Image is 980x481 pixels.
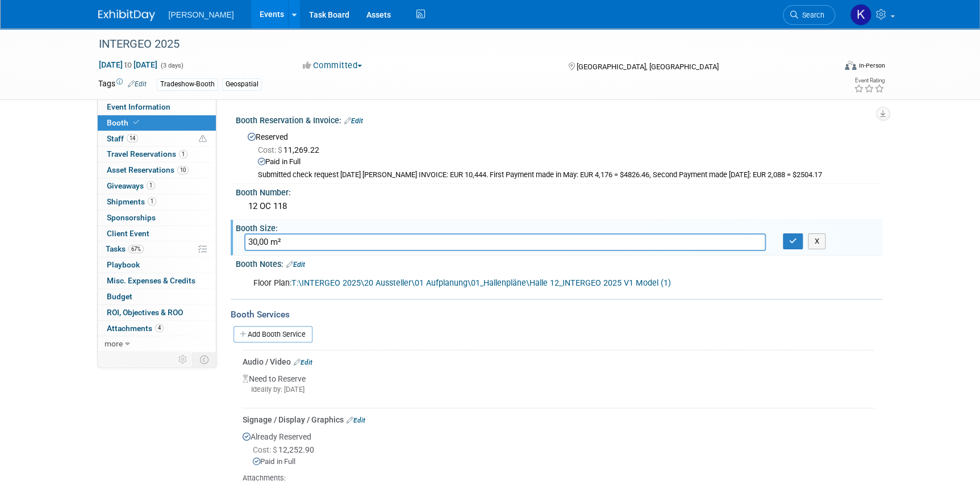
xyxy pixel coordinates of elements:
[98,99,216,115] a: Event Information
[98,178,216,194] a: Giveaways1
[199,134,207,144] span: Potential Scheduling Conflict -- at least one attendee is tagged in another overlapping event.
[105,339,123,348] span: more
[98,241,216,257] a: Tasks67%
[107,276,195,285] span: Misc. Expenses & Credits
[98,336,216,352] a: more
[98,305,216,320] a: ROI, Objectives & ROO
[98,226,216,241] a: Client Event
[783,5,835,25] a: Search
[98,210,216,225] a: Sponsorships
[236,256,882,270] div: Booth Notes:
[258,145,283,154] span: Cost: $
[299,60,366,72] button: Committed
[243,367,874,404] div: Need to Reserve
[236,112,882,127] div: Booth Reservation & Invoice:
[222,78,262,90] div: Geospatial
[169,10,234,19] span: [PERSON_NAME]
[344,117,363,125] a: Edit
[106,244,144,253] span: Tasks
[107,118,141,127] span: Booth
[123,60,134,69] span: to
[258,145,324,154] span: 11,269.22
[127,134,138,143] span: 14
[98,194,216,210] a: Shipments1
[179,150,187,158] span: 1
[294,358,312,366] a: Edit
[231,308,882,321] div: Booth Services
[253,445,278,454] span: Cost: $
[134,119,139,126] i: Booth reservation complete
[98,60,158,70] span: [DATE] [DATE]
[258,157,874,168] div: Paid in Full
[243,414,874,425] div: Signage / Display / Graphics
[173,352,193,367] td: Personalize Event Tab Strip
[107,197,156,206] span: Shipments
[98,162,216,178] a: Asset Reservations10
[577,62,719,71] span: [GEOGRAPHIC_DATA], [GEOGRAPHIC_DATA]
[858,61,885,70] div: In-Person
[98,131,216,147] a: Staff14
[347,416,365,424] a: Edit
[177,166,189,174] span: 10
[845,61,856,70] img: Format-Inperson.png
[236,184,882,198] div: Booth Number:
[107,213,156,222] span: Sponsorships
[853,78,884,83] div: Event Rating
[107,308,183,317] span: ROI, Objectives & ROO
[95,34,818,55] div: INTERGEO 2025
[128,245,144,253] span: 67%
[245,272,757,295] div: Floor Plan:
[98,273,216,288] a: Misc. Expenses & Credits
[850,4,871,26] img: Kim Hansen
[258,170,874,180] div: Submitted check request [DATE] [PERSON_NAME] INVOICE: EUR 10,444. First Payment made in May: EUR ...
[768,59,885,76] div: Event Format
[128,80,147,88] a: Edit
[808,233,825,249] button: X
[286,261,305,269] a: Edit
[107,260,140,269] span: Playbook
[107,134,138,143] span: Staff
[98,147,216,162] a: Travel Reservations1
[107,229,149,238] span: Client Event
[107,165,189,174] span: Asset Reservations
[155,324,164,332] span: 4
[244,128,874,180] div: Reserved
[253,457,874,467] div: Paid in Full
[193,352,216,367] td: Toggle Event Tabs
[107,292,132,301] span: Budget
[253,445,319,454] span: 12,252.90
[243,356,874,367] div: Audio / Video
[148,197,156,206] span: 1
[236,220,882,234] div: Booth Size:
[98,289,216,304] a: Budget
[98,115,216,131] a: Booth
[233,326,312,342] a: Add Booth Service
[98,321,216,336] a: Attachments4
[147,181,155,190] span: 1
[798,11,824,19] span: Search
[107,181,155,190] span: Giveaways
[107,149,187,158] span: Travel Reservations
[107,102,170,111] span: Event Information
[244,198,874,215] div: 12 OC 118
[291,278,671,288] a: T:\INTERGEO 2025\20 Aussteller\01 Aufplanung\01_Hallenpläne\Halle 12_INTERGEO 2025 V1 Model (1)
[98,78,147,91] td: Tags
[107,324,164,333] span: Attachments
[157,78,218,90] div: Tradeshow-Booth
[243,384,874,395] div: Ideally by: [DATE]
[98,257,216,273] a: Playbook
[160,62,184,69] span: (3 days)
[98,10,155,21] img: ExhibitDay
